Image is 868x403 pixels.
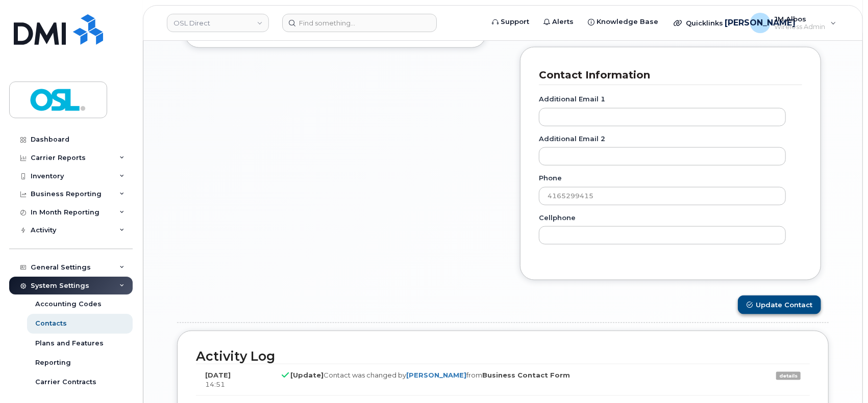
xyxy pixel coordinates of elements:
[539,68,795,82] h3: Contact Information
[775,15,826,23] span: JM Albos
[686,19,723,27] span: Quicklinks
[196,350,810,364] h2: Activity Log
[205,371,231,379] strong: [DATE]
[205,380,225,388] span: 14:51
[552,17,574,27] span: Alerts
[536,12,581,32] a: Alerts
[775,23,826,31] span: Wireless Admin
[539,94,605,104] label: Additional email 1
[539,134,605,144] label: Additional email 2
[282,14,437,32] input: Find something...
[485,12,536,32] a: Support
[539,213,576,223] label: Cellphone
[776,372,801,380] a: details
[501,17,529,27] span: Support
[272,364,750,395] td: Contact was changed by from
[167,14,269,32] a: OSL Direct
[738,295,821,314] button: Update Contact
[539,173,562,183] label: Phone
[725,17,796,29] span: [PERSON_NAME]
[482,371,570,379] strong: Business Contact Form
[581,12,665,32] a: Knowledge Base
[406,371,466,379] a: [PERSON_NAME]
[290,371,324,379] strong: [Update]
[597,17,658,27] span: Knowledge Base
[743,13,844,33] div: JM Albos
[666,13,741,33] div: Quicklinks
